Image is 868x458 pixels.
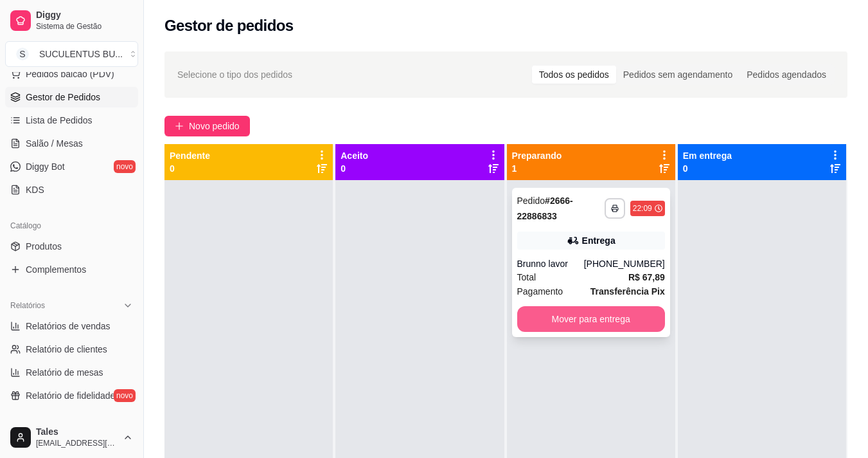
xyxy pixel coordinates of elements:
[189,119,240,133] span: Novo pedido
[584,257,665,270] div: [PHONE_NUMBER]
[26,137,83,150] span: Salão / Mesas
[512,162,562,175] p: 1
[616,66,740,84] div: Pedidos sem agendamento
[590,286,665,297] strong: Transferência Pix
[5,339,138,360] a: Relatório de clientes
[532,66,616,84] div: Todos os pedidos
[517,306,665,332] button: Mover para entrega
[517,196,545,206] span: Pedido
[517,284,563,298] span: Pagamento
[582,234,616,247] div: Entrega
[10,300,45,311] span: Relatórios
[26,320,111,333] span: Relatórios de vendas
[26,366,103,379] span: Relatório de mesas
[5,110,138,131] a: Lista de Pedidos
[164,15,294,36] h2: Gestor de pedidos
[512,149,562,162] p: Preparando
[341,149,368,162] p: Aceito
[39,48,123,60] div: SUCULENTUS BU ...
[170,149,210,162] p: Pendente
[740,66,833,84] div: Pedidos agendados
[26,183,44,196] span: KDS
[5,64,138,84] button: Pedidos balcão (PDV)
[5,133,138,154] a: Salão / Mesas
[175,122,184,131] span: plus
[5,87,138,107] a: Gestor de Pedidos
[36,426,118,438] span: Tales
[16,48,29,60] span: S
[517,196,573,221] strong: # 2666-22886833
[26,160,65,173] span: Diggy Bot
[5,5,138,36] a: DiggySistema de Gestão
[5,41,138,67] button: Select a team
[517,257,584,270] div: Brunno lavor
[683,162,732,175] p: 0
[26,343,107,356] span: Relatório de clientes
[26,240,62,253] span: Produtos
[5,316,138,336] a: Relatórios de vendas
[517,270,536,284] span: Total
[5,156,138,177] a: Diggy Botnovo
[341,162,368,175] p: 0
[26,263,86,276] span: Complementos
[5,385,138,406] a: Relatório de fidelidadenovo
[5,179,138,200] a: KDS
[26,68,114,80] span: Pedidos balcão (PDV)
[5,215,138,236] div: Catálogo
[628,272,665,282] strong: R$ 67,89
[26,389,115,402] span: Relatório de fidelidade
[5,259,138,280] a: Complementos
[26,91,100,104] span: Gestor de Pedidos
[26,114,93,127] span: Lista de Pedidos
[633,203,652,214] div: 22:09
[36,21,133,32] span: Sistema de Gestão
[5,236,138,257] a: Produtos
[177,68,292,82] span: Selecione o tipo dos pedidos
[36,438,118,448] span: [EMAIL_ADDRESS][DOMAIN_NAME]
[5,422,138,453] button: Tales[EMAIL_ADDRESS][DOMAIN_NAME]
[170,162,210,175] p: 0
[36,10,133,21] span: Diggy
[683,149,732,162] p: Em entrega
[5,362,138,383] a: Relatório de mesas
[164,116,250,136] button: Novo pedido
